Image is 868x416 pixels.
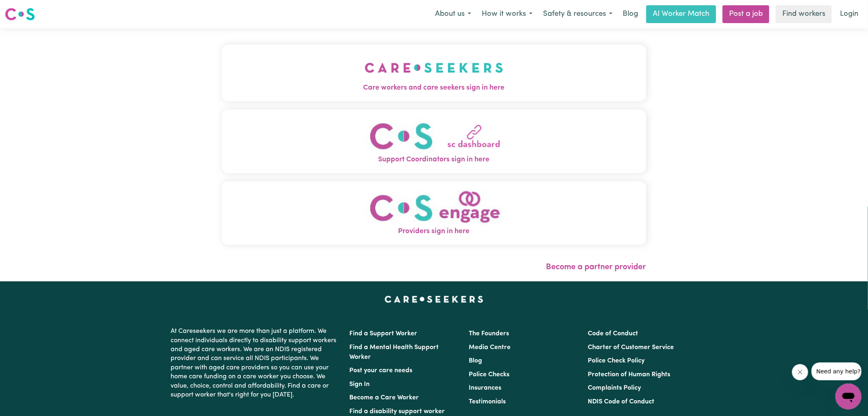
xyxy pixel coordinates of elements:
a: Police Check Policy [588,358,645,364]
a: The Founders [469,330,509,337]
img: Careseekers logo [5,7,35,21]
a: Insurances [469,385,501,391]
a: Blog [469,358,482,364]
a: Blog [618,5,643,23]
a: Login [835,5,863,23]
button: Providers sign in here [222,181,646,245]
a: Careseekers logo [5,5,35,24]
p: At Careseekers we are more than just a platform. We connect individuals directly to disability su... [171,324,340,403]
iframe: Button to launch messaging window [836,384,862,410]
span: Care workers and care seekers sign in here [222,83,646,93]
a: AI Worker Match [646,5,716,23]
a: Charter of Customer Service [588,344,674,351]
a: Post your care needs [350,367,413,374]
a: Code of Conduct [588,330,638,337]
a: Find a Mental Health Support Worker [350,344,439,360]
a: Police Checks [469,371,509,378]
a: Find workers [776,5,832,23]
button: Care workers and care seekers sign in here [222,45,646,101]
button: Support Coordinators sign in here [222,109,646,173]
iframe: Message from company [812,362,862,380]
a: Protection of Human Rights [588,371,670,378]
a: Media Centre [469,344,511,351]
span: Providers sign in here [222,226,646,237]
a: Testimonials [469,399,506,405]
button: How it works [476,6,538,23]
a: Careseekers home page [385,296,483,302]
a: Sign In [350,381,370,388]
a: Find a Support Worker [350,330,418,337]
button: About us [430,6,476,23]
span: Support Coordinators sign in here [222,154,646,165]
a: Post a job [723,5,769,23]
a: Become a partner provider [546,263,646,271]
button: Safety & resources [538,6,618,23]
a: Find a disability support worker [350,408,445,415]
a: Complaints Policy [588,385,641,391]
a: Become a Care Worker [350,395,419,401]
iframe: Close message [792,364,808,380]
a: NDIS Code of Conduct [588,399,654,405]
